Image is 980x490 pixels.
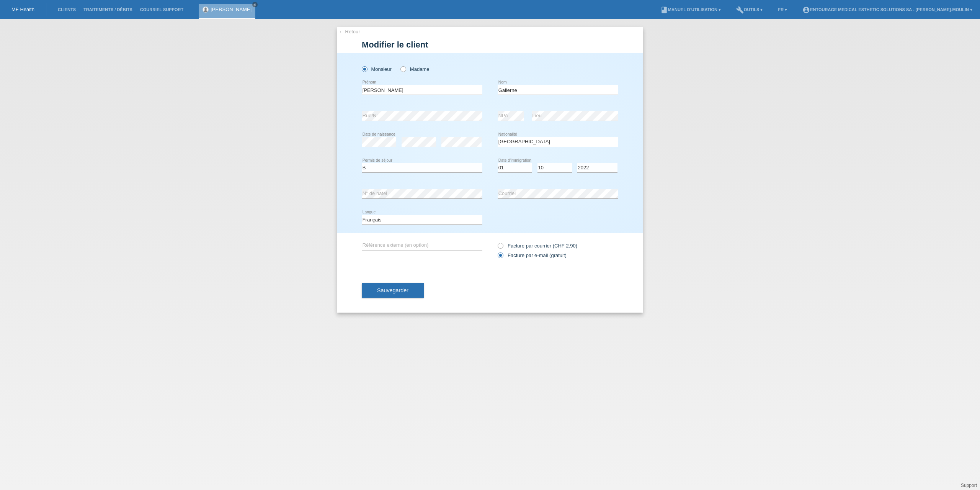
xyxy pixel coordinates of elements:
a: Clients [54,7,80,12]
button: Sauvegarder [362,283,424,298]
i: book [660,6,668,14]
a: Support [961,483,977,488]
input: Facture par e-mail (gratuit) [498,252,503,262]
label: Madame [400,66,429,72]
a: MF Health [11,7,34,12]
a: [PERSON_NAME] [211,7,252,12]
a: Courriel Support [136,7,187,12]
a: Traitements / débits [80,7,136,12]
label: Monsieur [362,66,392,72]
a: ← Retour [339,29,360,34]
input: Facture par courrier (CHF 2.90) [498,243,503,252]
input: Monsieur [362,66,367,71]
span: Sauvegarder [377,287,408,293]
h1: Modifier le client [362,40,618,49]
i: account_circle [802,6,810,14]
a: account_circleENTOURAGE Medical Esthetic Solutions SA - [PERSON_NAME]-Moulin ▾ [799,7,976,12]
label: Facture par e-mail (gratuit) [498,252,567,258]
a: buildOutils ▾ [732,7,766,12]
input: Madame [400,66,405,71]
i: close [253,3,257,7]
a: close [252,2,258,7]
label: Facture par courrier (CHF 2.90) [498,243,577,249]
i: build [736,6,744,14]
a: FR ▾ [774,7,791,12]
a: bookManuel d’utilisation ▾ [657,7,725,12]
